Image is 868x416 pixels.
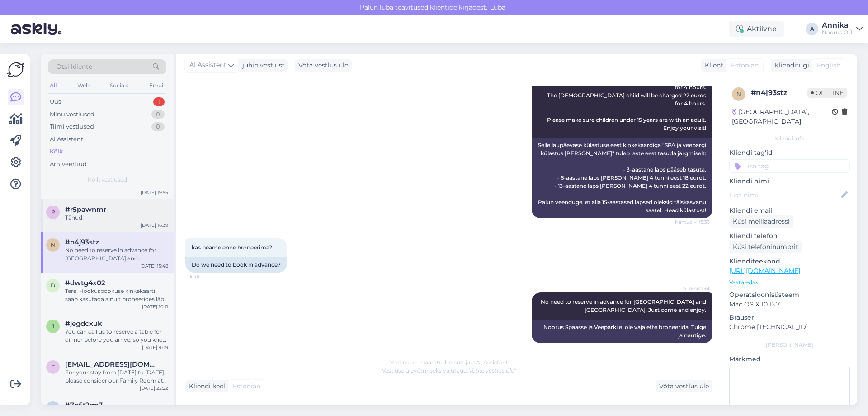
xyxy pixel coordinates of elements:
[656,380,712,392] div: Võta vestlus üle
[729,177,850,186] p: Kliendi nimi
[50,110,94,119] div: Minu vestlused
[51,282,55,289] span: d
[141,189,168,196] div: [DATE] 19:55
[142,344,168,351] div: [DATE] 9:09
[65,360,159,368] span: tash_1987@bk.ru
[751,87,807,98] div: # n4j93stz
[140,385,168,392] div: [DATE] 22:22
[822,22,853,29] div: Annika
[65,368,168,385] div: For your stay from [DATE] to [DATE], please consider our Family Room at [GEOGRAPHIC_DATA]. It fit...
[65,238,99,246] span: #n4j93stz
[729,257,850,266] p: Klienditeekond
[56,62,92,72] span: Otsi kliente
[189,60,226,70] span: AI Assistent
[50,97,61,106] div: Uus
[233,382,260,391] span: Estonian
[50,122,94,131] div: Tiimi vestlused
[541,298,708,313] span: No need to reserve in advance for [GEOGRAPHIC_DATA] and [GEOGRAPHIC_DATA]. Just come and enjoy.
[532,320,712,343] div: Noorus Spaasse ja Veeparki ei ole vaja ette broneerida. Tulge ja nautige.
[729,322,850,332] p: Chrome [TECHNICAL_ID]
[729,134,850,143] div: Kliendi info
[51,209,55,215] span: r
[729,341,850,349] div: [PERSON_NAME]
[65,287,168,303] div: Tere! Hookusbookuse kinkekaarti saab kasutada ainult broneerides läbi Hookusbookuse.
[239,61,285,70] div: juhib vestlust
[65,328,168,344] div: You can call us to reserve a table for dinner before you arrive, so you know if we have space. Or...
[729,21,784,37] div: Aktiivne
[729,206,850,215] p: Kliendi email
[729,354,850,364] p: Märkmed
[75,80,91,91] div: Web
[817,61,840,70] span: English
[50,160,87,169] div: Arhiveeritud
[390,359,508,366] span: Vestlus on määratud kasutajale AI Assistent
[50,135,83,144] div: AI Assistent
[729,241,802,253] div: Küsi telefoninumbrit
[50,147,63,156] div: Kõik
[153,97,165,106] div: 1
[188,273,222,280] span: 15:48
[807,88,847,98] span: Offline
[806,23,818,35] div: A
[731,61,759,70] span: Estonian
[295,59,352,72] div: Võta vestlus üle
[185,257,287,273] div: Do we need to book in advance?
[382,367,516,374] span: Vestluse ülevõtmiseks vajutage
[192,244,272,251] span: kas peame enne broneerima?
[487,3,508,11] span: Luba
[822,22,863,36] a: AnnikaNoorus OÜ
[729,215,793,228] div: Küsi meiliaadressi
[701,61,723,70] div: Klient
[88,176,127,184] span: Kõik vestlused
[729,148,850,158] p: Kliendi tag'id
[675,219,710,225] span: Nähtud ✓ 15:33
[140,263,168,269] div: [DATE] 15:48
[147,80,166,91] div: Email
[676,344,710,350] span: 15:48
[65,279,105,287] span: #dwtg4x02
[729,290,850,300] p: Operatsioonisüsteem
[108,80,130,91] div: Socials
[822,29,853,36] div: Noorus OÜ
[65,206,106,214] span: #r5pawnmr
[730,190,840,200] input: Lisa nimi
[676,285,710,292] span: AI Assistent
[736,91,741,97] span: n
[52,323,54,330] span: j
[185,382,225,391] div: Kliendi keel
[65,401,103,409] span: #7p6t2qp7
[732,107,832,126] div: [GEOGRAPHIC_DATA], [GEOGRAPHIC_DATA]
[729,159,850,173] input: Lisa tag
[151,122,165,131] div: 0
[729,267,800,275] a: [URL][DOMAIN_NAME]
[51,241,55,248] span: n
[7,61,24,78] img: Askly Logo
[141,222,168,229] div: [DATE] 16:39
[65,214,168,222] div: Tänud!
[467,367,516,374] i: „Võtke vestlus üle”
[48,80,58,91] div: All
[729,278,850,287] p: Vaata edasi ...
[771,61,809,70] div: Klienditugi
[52,404,55,411] span: 7
[729,231,850,241] p: Kliendi telefon
[65,246,168,263] div: No need to reserve in advance for [GEOGRAPHIC_DATA] and [GEOGRAPHIC_DATA]. Just come and enjoy.
[532,138,712,218] div: Selle laupäevase külastuse eest kinkekaardiga "SPA ja veepargi külastus [PERSON_NAME]" tuleb last...
[142,303,168,310] div: [DATE] 10:11
[52,363,55,370] span: t
[65,320,102,328] span: #jegdcxuk
[729,300,850,309] p: Mac OS X 10.15.7
[151,110,165,119] div: 0
[729,313,850,322] p: Brauser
